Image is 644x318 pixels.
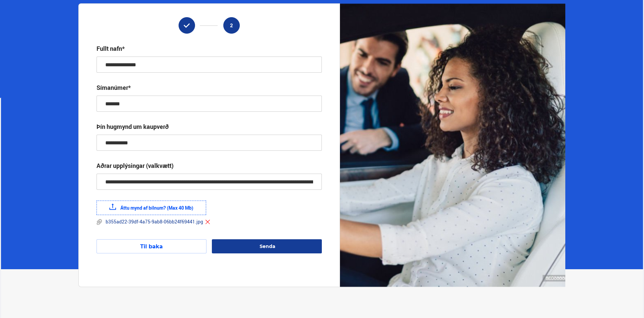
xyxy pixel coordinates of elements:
div: b355ad22-39df-4a75-9ab8-06bb24f69441.jpg [97,218,211,225]
button: Opna LiveChat spjallviðmót [5,3,26,23]
span: Senda [260,243,275,249]
div: Fullt nafn* [97,44,125,52]
div: Þín hugmynd um kaupverð [97,122,169,131]
div: Aðrar upplýsingar (valkvætt) [97,162,174,170]
button: Senda [212,239,322,253]
label: Áttu mynd af bílnum? (Max 40 Mb) [97,201,206,215]
button: Til baka [97,239,206,253]
span: 2 [230,23,233,28]
div: Símanúmer* [97,83,131,92]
